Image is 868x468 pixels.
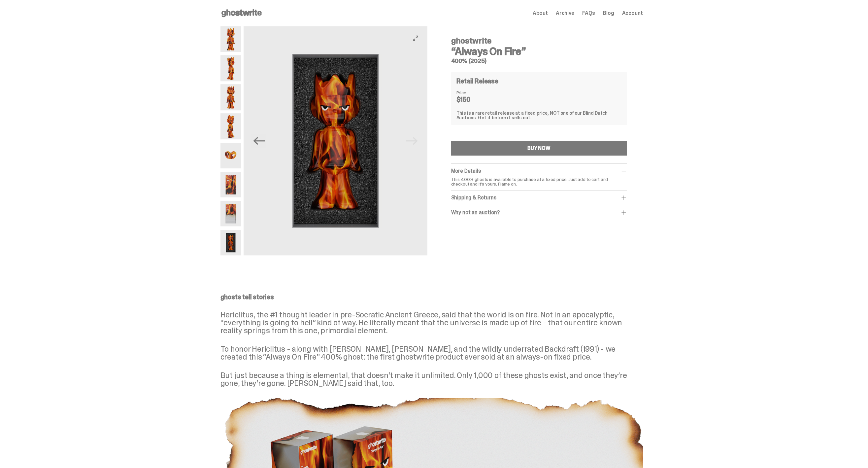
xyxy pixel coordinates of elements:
img: Always-On-Fire---Website-Archive.2491X.png [220,172,241,197]
img: Always-On-Fire---Website-Archive.2497X.png [244,26,427,255]
a: Archive [556,11,574,16]
img: Always-On-Fire---Website-Archive.2497X.png [220,230,241,255]
a: Blog [603,11,614,16]
h5: 400% (2025) [451,58,627,64]
a: Account [622,11,643,16]
h4: ghostwrite [451,37,627,45]
span: More Details [451,167,481,174]
dt: Price [456,90,489,95]
p: To honor Hericlitus - along with [PERSON_NAME], [PERSON_NAME], and the wildly underrated Backdraf... [220,345,643,361]
img: Always-On-Fire---Website-Archive.2489X.png [220,113,241,139]
div: BUY NOW [527,146,551,151]
img: Always-On-Fire---Website-Archive.2484X.png [220,26,241,52]
dd: $150 [456,96,489,103]
p: ghosts tell stories [220,294,643,300]
div: Shipping & Returns [451,194,627,201]
img: Always-On-Fire---Website-Archive.2487X.png [220,84,241,110]
p: But just because a thing is elemental, that doesn’t make it unlimited. Only 1,000 of these ghosts... [220,371,643,387]
button: BUY NOW [451,141,627,156]
img: Always-On-Fire---Website-Archive.2494X.png [220,201,241,226]
button: View full-screen [412,34,419,42]
img: Always-On-Fire---Website-Archive.2485X.png [220,55,241,81]
a: About [533,11,548,16]
div: This is a rare retail release at a fixed price, NOT one of our Blind Dutch Auctions. Get it befor... [456,111,622,120]
button: Previous [251,134,266,148]
img: Always-On-Fire---Website-Archive.2490X.png [220,143,241,168]
h4: Retail Release [456,78,498,84]
div: Why not an auction? [451,209,627,216]
a: FAQs [582,11,595,16]
p: Hericlitus, the #1 thought leader in pre-Socratic Ancient Greece, said that the world is on fire.... [220,311,643,335]
p: This 400% ghosts is available to purchase at a fixed price. Just add to cart and checkout and it'... [451,177,627,186]
h3: “Always On Fire” [451,46,627,57]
